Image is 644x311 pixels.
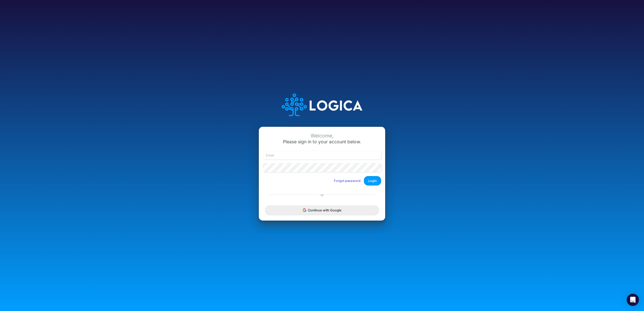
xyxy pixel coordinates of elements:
span: Please sign in to your account below. [283,139,361,144]
div: Open Intercom Messenger [627,294,639,306]
button: Forgot password [331,177,364,185]
div: Welcome, [263,133,381,139]
input: Email [263,151,381,160]
button: Login [364,176,381,185]
button: Continue with Google [265,206,379,215]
